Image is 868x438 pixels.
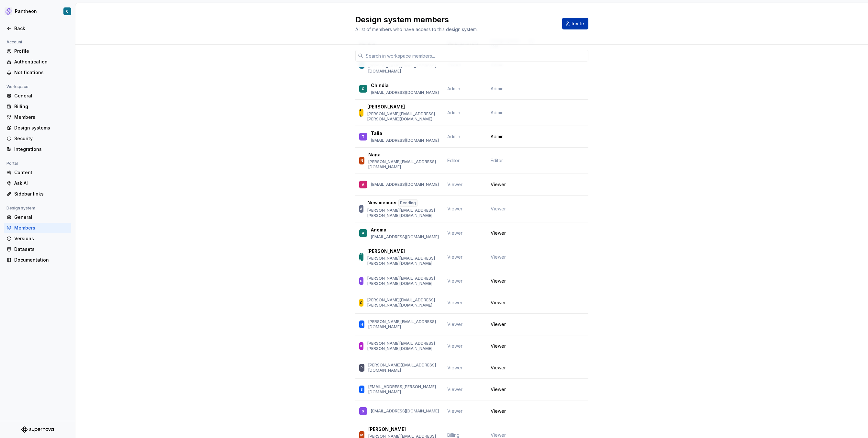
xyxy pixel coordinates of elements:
div: C [66,9,69,14]
p: [PERSON_NAME][EMAIL_ADDRESS][PERSON_NAME][DOMAIN_NAME] [367,208,440,218]
div: Workspace [4,83,31,91]
div: A [360,206,362,212]
span: Billing [447,432,460,438]
span: Invite [572,20,584,27]
span: Viewer [447,182,462,187]
div: Portal [4,160,20,167]
div: A [362,230,364,236]
p: [PERSON_NAME][EMAIL_ADDRESS][DOMAIN_NAME] [368,159,439,170]
div: Versions [14,235,69,242]
span: Admin [491,85,504,92]
a: Ask AI [4,178,71,188]
p: New member [367,199,397,207]
svg: Supernova Logo [21,426,54,433]
span: Viewer [447,387,462,392]
p: Chindia [371,82,389,89]
span: Editor [491,157,503,164]
div: Notifications [14,69,69,76]
div: P [361,365,363,371]
span: Viewer [491,343,506,349]
div: K [360,343,362,349]
p: [PERSON_NAME] [367,248,405,254]
span: Viewer [491,321,506,328]
a: Documentation [4,255,71,265]
span: Viewer [447,365,462,370]
p: [PERSON_NAME] [367,104,405,110]
a: Profile [4,46,71,56]
input: Search in workspace members... [363,50,588,62]
div: Billing [14,103,69,110]
a: Members [4,112,71,122]
a: General [4,91,71,101]
div: General [14,214,69,220]
span: Viewer [447,206,462,211]
p: [PERSON_NAME][EMAIL_ADDRESS][PERSON_NAME][DOMAIN_NAME] [367,256,440,266]
p: [PERSON_NAME][EMAIL_ADDRESS][PERSON_NAME][DOMAIN_NAME] [367,341,440,351]
div: Account [4,38,25,46]
div: Content [14,169,69,176]
a: Notifications [4,67,71,78]
span: Admin [447,134,460,139]
h2: Design system members [355,15,554,25]
span: Viewer [491,230,506,236]
span: Viewer [491,299,506,306]
a: Versions [4,233,71,244]
p: [EMAIL_ADDRESS][DOMAIN_NAME] [371,234,439,240]
div: Security [14,135,69,142]
div: T [362,133,364,140]
span: Viewer [447,343,462,349]
span: Viewer [491,181,506,188]
a: Integrations [4,144,71,154]
img: 2ea59a0b-fef9-4013-8350-748cea000017.png [5,7,12,15]
a: Security [4,133,71,144]
a: Content [4,167,71,178]
div: G [360,299,362,306]
div: Members [14,225,69,231]
a: Authentication [4,57,71,67]
span: Admin [447,86,460,91]
div: Integrations [14,146,69,152]
span: Viewer [491,206,506,212]
div: Ask AI [14,180,69,186]
span: Viewer [447,408,462,414]
p: Naga [368,152,381,158]
div: N [361,157,363,164]
p: [EMAIL_ADDRESS][DOMAIN_NAME] [371,182,439,187]
p: [PERSON_NAME][EMAIL_ADDRESS][DOMAIN_NAME] [368,63,439,74]
div: Profile [14,48,69,54]
p: [PERSON_NAME][EMAIL_ADDRESS][PERSON_NAME][DOMAIN_NAME] [367,111,440,122]
p: [PERSON_NAME][EMAIL_ADDRESS][PERSON_NAME][DOMAIN_NAME] [367,298,440,308]
p: [EMAIL_ADDRESS][DOMAIN_NAME] [371,409,439,414]
p: [PERSON_NAME][EMAIL_ADDRESS][DOMAIN_NAME] [368,319,439,330]
p: Anoma [371,227,386,233]
a: Datasets [4,244,71,254]
div: G [360,278,362,284]
a: Sidebar links [4,189,71,199]
div: S [361,386,363,393]
a: Billing [4,101,71,112]
span: Viewer [491,386,506,393]
div: General [14,93,69,99]
div: Documentation [14,257,69,263]
a: Back [4,23,71,34]
div: Datasets [14,246,69,253]
span: Admin [491,133,504,140]
p: [PERSON_NAME][EMAIL_ADDRESS][PERSON_NAME][DOMAIN_NAME] [367,276,440,286]
div: Sidebar links [14,191,69,197]
span: Editor [447,158,460,163]
p: Talia [371,130,382,137]
div: Design system [4,204,38,212]
span: Admin [491,109,504,116]
div: SA [359,106,363,119]
a: Members [4,223,71,233]
button: Invite [562,18,588,29]
div: A [362,181,364,188]
span: Viewer [491,278,506,284]
div: Back [14,25,69,32]
div: Design systems [14,125,69,131]
span: Viewer [447,254,462,260]
div: C [362,85,364,92]
a: General [4,212,71,222]
p: [PERSON_NAME] [368,426,406,432]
